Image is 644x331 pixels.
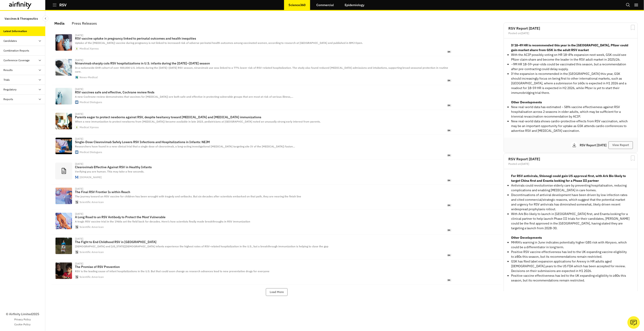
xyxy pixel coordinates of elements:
[503,20,639,291] div: grid
[55,59,72,76] img: ImageForNews_820189_17591102589862446.jpg
[511,259,630,273] li: GSK has filed label expansion applications for Arexvy in HR adults aged [DEMOGRAPHIC_DATA] years ...
[447,279,452,282] span: en
[508,32,633,35] div: Posted on [DATE]
[55,113,72,129] img: temple-study-finds-par.jpg
[511,236,542,240] strong: Other Developments
[79,47,99,50] div: Medical Xpress
[75,47,78,50] img: web-app-manifest-512x512.png
[75,245,328,248] span: [DEMOGRAPHIC_DATA] and [US_STATE][DEMOGRAPHIC_DATA] infants experience the highest rates of RSV-r...
[79,101,102,104] div: Medical Dialogues
[52,135,502,160] a: [DATE]Single-Dose Clesrovimab Safely Lowers RSV Infections and Hospitalizations in Infants: NEJMR...
[75,95,293,98] span: A new Cochrane review demonstrates that vaccines for [MEDICAL_DATA]) are both safe and effective ...
[75,170,144,173] span: Verifying you are human. This may take a few seconds.
[608,141,633,149] button: View Report
[75,195,301,198] span: The journey toward an RSV vaccine for children has been wrought with tragedy and setbacks. But si...
[266,288,288,296] button: Load More
[511,183,630,193] p: Antivirals could revolutionise elderly care by preventing hospitalisation, reducing complications...
[75,37,452,40] p: RSV vaccine uptake in pregnancy linked to perinatal outcomes and health inequities
[75,88,83,90] div: [DATE]
[4,68,13,72] div: Results
[75,176,78,179] img: faviconV2
[75,113,83,115] div: [DATE]
[626,1,630,9] button: Search
[55,262,72,279] img: Ethel_Branch-son-2-2.jpg
[511,52,630,62] p: With the ACIP possibly voting on HR 18-49s expansion next week, GSK could see Pfizer claim share ...
[55,213,72,229] img: sa1025_RSV_Cover_Lead.jpg
[511,240,630,250] li: MHRA’s warning in June indicates potentially higher GBS risk with Abrysvo, which could be a diffe...
[75,151,78,154] img: favicon.ico
[447,104,452,107] span: en
[508,157,633,161] h2: RSV Report [DATE]
[55,88,72,104] img: 240420-vaccine-5.jpg
[14,322,31,326] a: Cookie Policy
[447,79,452,82] span: en
[75,41,363,45] span: Uptake of the [MEDICAL_DATA]) vaccine during pregnancy is not linked to increased risk of adverse...
[43,16,48,21] button: Close Sidebar
[75,126,78,129] img: web-app-manifest-512x512.png
[79,151,102,154] div: Medical Dialogues
[79,276,104,278] div: Scientific American
[75,61,452,65] p: Nirsevimab sharply cuts RSV hospitalizations in U.S. infants during the [DATE]–[DATE] season
[4,87,17,92] div: Regulatory
[53,1,67,9] button: RSV
[580,144,608,147] p: RSV Report [DATE]
[4,58,30,62] div: Conference Coverage
[511,174,626,183] strong: For RSV antivirals, Shionogi could gain US approval first, with Ark Bio likely to target China fi...
[75,101,78,104] img: favicon.ico
[447,204,452,207] span: en
[447,50,452,53] span: en
[6,312,39,317] p: © Airfinity Limited 2025
[52,260,502,284] a: [DATE]The Promise of RSV PreventionRSV is the leading cause of infant hospitalizations in the U.S...
[75,66,448,73] span: In a nationwide EHR cohort of over 400,000 U.S. infants during the [DATE]–[DATE] RSV season, nirs...
[59,3,67,7] p: RSV
[52,110,502,135] a: [DATE]Parents eager to protect newborns against RSV, despite hesitancy toward [MEDICAL_DATA] and ...
[289,3,306,7] p: Science360
[75,76,78,79] img: favicon-96x96.png
[508,26,633,30] h2: RSV Report [DATE]
[52,185,502,210] a: [DATE]The Final RSV Frontier Is within ReachThe journey toward an RSV vaccine for children has be...
[72,20,97,27] div: Press Releases
[630,155,636,161] svg: Bookmark Report
[4,97,13,101] div: Reports
[75,240,452,244] p: The Fight to End Childhood RSV in [GEOGRAPHIC_DATA]
[54,20,65,27] div: Media
[55,188,72,204] img: saw1025RSV_GlobalBurden.jpg
[511,105,630,119] li: New real-world data has estimated ~ 58% vaccine effectiveness against RSV hospitalisation across ...
[511,62,630,71] p: ~9M HR 18-59-year-olds could be vaccinated this season, but a recommendation after pre-contractin...
[4,49,29,53] div: Combination Reports
[75,34,83,37] div: [DATE]
[447,154,452,157] span: en
[75,220,250,223] span: A tragic RSV vaccine trial in the 1960s set the field back for decades. Here’s how scientists fin...
[75,120,321,123] span: When a new immunization to protect newborns from [MEDICAL_DATA]) became available in late 2023, p...
[75,213,83,215] div: [DATE]
[511,273,630,283] li: Positive vaccine effectiveness has led to the UK expanding eligibility to ≥80s this season, but i...
[79,201,104,203] div: Scientific American
[75,251,78,254] img: favicon.ico
[511,71,630,95] p: If the expansion is recommended in the [GEOGRAPHIC_DATA] this year, GSK should increasingly focus...
[75,163,83,165] div: [DATE]
[75,275,78,279] img: favicon.ico
[75,262,83,265] div: [DATE]
[52,235,502,260] a: [DATE]The Fight to End Childhood RSV in [GEOGRAPHIC_DATA][DEMOGRAPHIC_DATA] and [US_STATE][DEMOGR...
[52,31,502,56] a: [DATE]RSV vaccine uptake in pregnancy linked to perinatal outcomes and health inequitiesUptake of...
[75,59,83,61] div: [DATE]
[75,270,269,273] span: RSV is the leading cause of infant hospitalizations in the U.S. But that could soon change as res...
[511,43,628,52] strong: If 18-49 HR is recommended this year in the [GEOGRAPHIC_DATA], Pfizer could gain market share fro...
[75,237,83,240] div: [DATE]
[447,179,452,182] span: en
[75,137,83,140] div: [DATE]
[75,225,78,229] img: favicon.ico
[4,78,10,82] div: Trials
[511,100,542,104] strong: Other Developments
[55,238,72,254] img: Ethel_Branch-4.jpg
[79,226,104,228] div: Scientific American
[75,165,452,169] p: Clesrovimab Effective Against RSV in Healthy Infants
[79,176,102,179] div: [DOMAIN_NAME]
[511,119,630,133] li: New real-world data shows cardio-protective effects from RSV vaccination, which may be an importa...
[447,254,452,257] span: en
[79,251,104,253] div: Scientific American
[627,316,640,329] button: Ask our analysts
[52,56,502,85] a: [DATE]Nirsevimab sharply cuts RSV hospitalizations in U.S. infants during the [DATE]–[DATE] seaso...
[52,210,502,235] a: [DATE]A Long Road to an RSV Antibody to Protect the Most VulnerableA tragic RSV vaccine trial in ...
[4,29,27,33] div: Latest Information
